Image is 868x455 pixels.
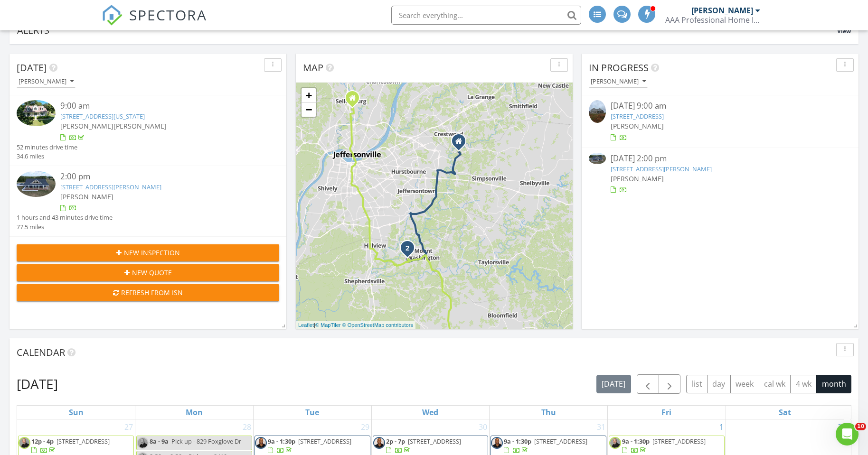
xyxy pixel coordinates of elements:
[637,374,659,394] button: Previous month
[611,100,830,112] div: [DATE] 9:00 am
[504,437,531,446] span: 9a - 1:30p
[303,406,321,419] a: Tuesday
[816,375,851,393] button: month
[17,100,56,126] img: 9343843%2Fcover_photos%2Fa2AvmYrq2S0XrBcQmoUh%2Fsmall.jpg
[836,419,844,435] a: Go to August 2, 2025
[539,406,558,419] a: Thursday
[113,121,167,130] span: [PERSON_NAME]
[352,98,358,103] div: 4113 Miners Way, Sellersburg IN 47172
[60,171,257,183] div: 2:00 pm
[60,112,145,121] a: [STREET_ADDRESS][US_STATE]
[611,121,664,130] span: [PERSON_NAME]
[132,268,172,278] span: New Quote
[342,322,413,328] a: © OpenStreetMap contributors
[31,437,110,455] a: 12p - 4p [STREET_ADDRESS]
[19,437,30,449] img: derrik_anker_picture.png
[298,437,351,446] span: [STREET_ADDRESS]
[123,419,135,435] a: Go to July 27, 2025
[589,153,851,195] a: [DATE] 2:00 pm [STREET_ADDRESS][PERSON_NAME] [PERSON_NAME]
[589,153,606,164] img: 9365189%2Fcover_photos%2FvGnSlEoHNwdfMfMendCk%2Fsmall.jpg
[17,61,47,74] span: [DATE]
[17,171,56,197] img: 9365189%2Fcover_photos%2FvGnSlEoHNwdfMfMendCk%2Fsmall.jpg
[60,183,161,191] a: [STREET_ADDRESS][PERSON_NAME]
[406,245,409,252] i: 2
[589,75,648,88] button: [PERSON_NAME]
[24,288,272,297] div: Refresh from ISN
[102,13,207,33] a: SPECTORA
[184,406,205,419] a: Monday
[665,15,760,25] div: AAA Professional Home Inspectors
[60,192,113,201] span: [PERSON_NAME]
[730,375,759,393] button: week
[596,375,631,393] button: [DATE]
[611,153,830,165] div: [DATE] 2:00 pm
[102,5,123,26] img: The Best Home Inspection Software - Spectora
[622,437,706,455] a: 9a - 1:30p [STREET_ADDRESS]
[595,419,607,435] a: Go to July 31, 2025
[686,375,708,393] button: list
[255,437,267,449] img: picture_of_jack_in_black_aaa_shirt.jpg
[589,100,606,123] img: 9286873%2Fcover_photos%2Fikhykxum9hMU5bxccdwq%2Fsmall.jpg
[609,437,621,449] img: derrik_anker_picture.png
[660,406,673,419] a: Friday
[691,6,753,15] div: [PERSON_NAME]
[477,419,489,435] a: Go to July 30, 2025
[408,437,461,446] span: [STREET_ADDRESS]
[589,100,851,142] a: [DATE] 9:00 am [STREET_ADDRESS] [PERSON_NAME]
[611,174,664,183] span: [PERSON_NAME]
[855,423,866,430] span: 10
[17,75,75,88] button: [PERSON_NAME]
[589,61,649,74] span: In Progress
[652,437,706,446] span: [STREET_ADDRESS]
[17,223,113,232] div: 77.5 miles
[491,437,503,449] img: picture_of_jack_in_black_aaa_shirt.jpg
[17,213,113,222] div: 1 hours and 43 minutes drive time
[534,437,587,446] span: [STREET_ADDRESS]
[611,165,712,173] a: [STREET_ADDRESS][PERSON_NAME]
[17,152,77,161] div: 34.6 miles
[359,419,371,435] a: Go to July 29, 2025
[315,322,341,328] a: © MapTiler
[386,437,405,446] span: 2p - 7p
[19,78,74,85] div: [PERSON_NAME]
[759,375,791,393] button: cal wk
[717,419,726,435] a: Go to August 1, 2025
[777,406,793,419] a: Saturday
[268,437,351,455] a: 9a - 1:30p [STREET_ADDRESS]
[298,322,314,328] a: Leaflet
[373,437,385,449] img: picture_of_jack_in_black_aaa_shirt.jpg
[60,100,257,112] div: 9:00 am
[504,437,587,455] a: 9a - 1:30p [STREET_ADDRESS]
[17,244,279,261] button: New Inspection
[836,423,859,446] iframe: Intercom live chat
[60,121,113,130] span: [PERSON_NAME]
[611,112,664,121] a: [STREET_ADDRESS]
[302,102,316,117] a: Zoom out
[17,374,58,393] h2: [DATE]
[17,171,279,232] a: 2:00 pm [STREET_ADDRESS][PERSON_NAME] [PERSON_NAME] 1 hours and 43 minutes drive time 77.5 miles
[129,5,207,25] span: SPECTORA
[17,100,279,161] a: 9:00 am [STREET_ADDRESS][US_STATE] [PERSON_NAME][PERSON_NAME] 52 minutes drive time 34.6 miles
[57,437,110,446] span: [STREET_ADDRESS]
[302,88,316,102] a: Zoom in
[17,143,77,152] div: 52 minutes drive time
[707,375,731,393] button: day
[420,406,440,419] a: Wednesday
[622,437,650,446] span: 9a - 1:30p
[386,437,461,455] a: 2p - 7p [STREET_ADDRESS]
[17,284,279,301] button: Refresh from ISN
[407,248,413,253] div: 129 Burlwood Cir , Mount Washington, KY 40047
[296,321,415,329] div: |
[124,248,180,258] span: New Inspection
[790,375,817,393] button: 4 wk
[459,141,464,147] div: 148 Crabapple Ln, Louisville KY 40245
[67,406,85,419] a: Sunday
[241,419,253,435] a: Go to July 28, 2025
[837,27,851,35] span: View
[17,346,65,359] span: Calendar
[391,6,581,25] input: Search everything...
[17,264,279,281] button: New Quote
[31,437,54,446] span: 12p - 4p
[659,374,681,394] button: Next month
[303,61,323,74] span: Map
